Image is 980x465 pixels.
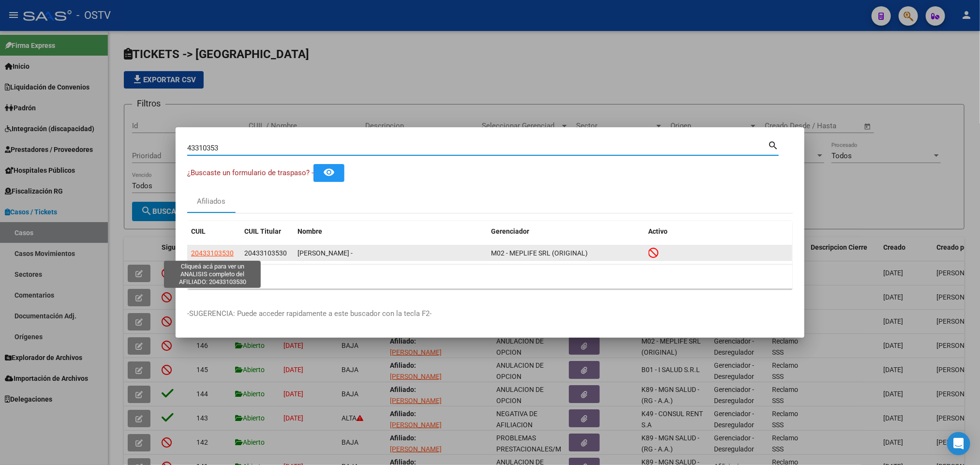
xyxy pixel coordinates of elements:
span: Activo [649,227,668,235]
datatable-header-cell: Nombre [294,221,487,242]
mat-icon: search [768,139,779,150]
datatable-header-cell: Activo [645,221,793,242]
span: CUIL [191,227,206,235]
span: 20433103530 [191,249,234,257]
mat-icon: remove_red_eye [323,166,335,178]
datatable-header-cell: Gerenciador [487,221,645,242]
span: ¿Buscaste un formulario de traspaso? - [187,168,313,177]
span: M02 - MEPLIFE SRL (ORIGINAL) [491,249,588,257]
div: 1 total [187,265,793,289]
div: [PERSON_NAME] - [297,248,483,259]
datatable-header-cell: CUIL Titular [240,221,294,242]
p: -SUGERENCIA: Puede acceder rapidamente a este buscador con la tecla F2- [187,308,793,319]
div: Open Intercom Messenger [947,432,970,455]
span: Nombre [297,227,322,235]
datatable-header-cell: CUIL [187,221,240,242]
span: Gerenciador [491,227,529,235]
div: Afiliados [197,196,226,207]
span: 20433103530 [244,249,287,257]
span: CUIL Titular [244,227,281,235]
